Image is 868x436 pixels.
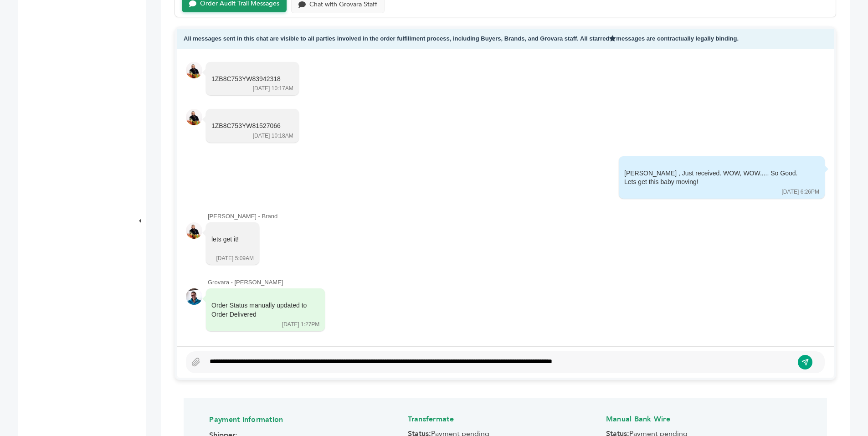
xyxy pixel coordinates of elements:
div: [DATE] 5:09AM [216,255,254,262]
div: Chat with Grovara Staff [309,1,377,9]
h4: Transfermate [408,407,603,429]
div: [DATE] 10:17AM [253,85,293,92]
div: [DATE] 10:18AM [253,132,293,140]
div: [DATE] 6:26PM [782,188,819,196]
div: [PERSON_NAME] , Just received. WOW, WOW..... So Good. Lets get this baby moving! [624,169,806,187]
div: All messages sent in this chat are visible to all parties involved in the order fulfillment proce... [177,29,834,49]
div: Grovara - [PERSON_NAME] [208,278,825,287]
h4: Payment information [209,408,405,429]
div: lets get it! [211,235,241,253]
div: [DATE] 1:27PM [282,321,319,328]
div: [PERSON_NAME] - Brand [208,212,825,221]
h4: Manual Bank Wire [606,407,801,429]
div: Order Status manually updated to Order Delivered [211,301,307,319]
div: 1ZB8C753YW83942318 [211,75,281,84]
div: 1ZB8C753YW81527066 [211,122,281,131]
